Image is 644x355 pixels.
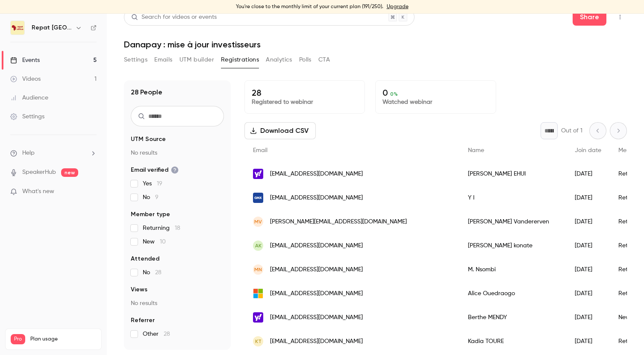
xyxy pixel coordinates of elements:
[244,122,316,139] button: Download CSV
[253,312,263,323] img: yahoo.fr
[221,53,259,67] button: Registrations
[459,305,566,329] div: Berthe MENDY
[459,258,566,282] div: M. Nsombi
[143,224,180,232] span: Returning
[175,225,180,231] span: 18
[155,194,159,200] span: 9
[270,217,407,226] span: [PERSON_NAME][EMAIL_ADDRESS][DOMAIN_NAME]
[270,241,363,250] span: [EMAIL_ADDRESS][DOMAIN_NAME]
[566,305,610,329] div: [DATE]
[10,75,41,83] div: Videos
[22,149,35,158] span: Help
[124,53,147,67] button: Settings
[318,53,330,67] button: CTA
[131,316,155,325] span: Referrer
[131,166,179,174] span: Email verified
[160,239,166,245] span: 10
[566,234,610,258] div: [DATE]
[387,3,409,10] a: Upgrade
[382,88,488,98] p: 0
[253,147,268,153] span: Email
[270,337,363,346] span: [EMAIL_ADDRESS][DOMAIN_NAME]
[143,268,162,277] span: No
[252,88,358,98] p: 28
[10,112,44,121] div: Settings
[11,21,24,35] img: Repat Africa
[270,289,363,298] span: [EMAIL_ADDRESS][DOMAIN_NAME]
[561,126,582,135] p: Out of 1
[11,334,25,344] span: Pro
[32,23,72,32] h6: Repat [GEOGRAPHIC_DATA]
[255,337,262,345] span: KT
[459,329,566,353] div: Kadia TOURE
[468,147,484,153] span: Name
[254,266,262,273] span: MN
[131,285,147,294] span: Views
[131,87,162,97] h1: 28 People
[61,168,78,177] span: new
[131,255,159,263] span: Attended
[299,53,312,67] button: Polls
[254,218,262,226] span: MV
[124,39,627,50] h1: Danapay : mise à jour investisseurs
[143,330,170,338] span: Other
[253,193,263,203] img: gmx.de
[131,135,166,144] span: UTM Source
[154,53,172,67] button: Emails
[10,94,48,102] div: Audience
[459,234,566,258] div: [PERSON_NAME] konate
[575,147,601,153] span: Join date
[566,282,610,305] div: [DATE]
[382,98,488,106] p: Watched webinar
[270,170,363,179] span: [EMAIL_ADDRESS][DOMAIN_NAME]
[22,187,54,196] span: What's new
[566,258,610,282] div: [DATE]
[131,135,224,338] section: facet-groups
[22,168,56,177] a: SpeakerHub
[573,9,606,26] button: Share
[157,181,162,187] span: 19
[143,179,162,188] span: Yes
[566,186,610,210] div: [DATE]
[143,193,159,202] span: No
[164,331,170,337] span: 28
[270,265,363,274] span: [EMAIL_ADDRESS][DOMAIN_NAME]
[253,169,263,179] img: yahoo.fr
[131,149,224,157] p: No results
[566,329,610,353] div: [DATE]
[266,53,292,67] button: Analytics
[30,336,96,343] span: Plan usage
[131,13,217,22] div: Search for videos or events
[179,53,214,67] button: UTM builder
[255,242,262,249] span: ak
[143,238,166,246] span: New
[131,210,170,219] span: Member type
[459,162,566,186] div: [PERSON_NAME] EHUI
[155,270,162,276] span: 28
[459,210,566,234] div: [PERSON_NAME] Vandererven
[566,210,610,234] div: [DATE]
[86,188,97,196] iframe: Noticeable Trigger
[253,288,263,299] img: outlook.fr
[459,186,566,210] div: Y I
[10,56,40,65] div: Events
[252,98,358,106] p: Registered to webinar
[270,194,363,202] span: [EMAIL_ADDRESS][DOMAIN_NAME]
[270,313,363,322] span: [EMAIL_ADDRESS][DOMAIN_NAME]
[390,91,398,97] span: 0 %
[10,149,97,158] li: help-dropdown-opener
[566,162,610,186] div: [DATE]
[459,282,566,305] div: Alice Ouedraogo
[131,299,224,308] p: No results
